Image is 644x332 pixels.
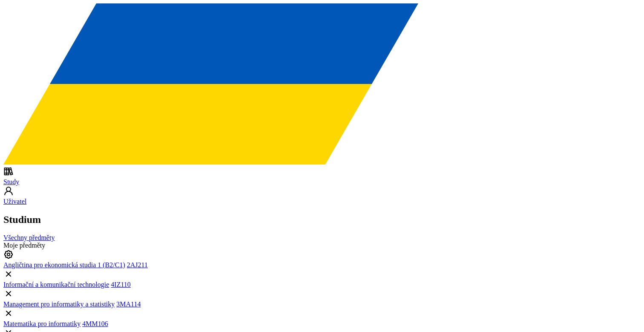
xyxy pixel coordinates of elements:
[3,198,641,205] div: Uživatel
[3,261,125,268] a: Angličtina pro ekonomická studia 1 (B2/C1)
[3,281,109,288] a: Informační a komunikační technologie
[3,300,115,308] a: Management pro informatiky a statistiky
[3,214,641,225] h2: Studium
[3,186,641,205] a: Uživatel
[3,242,45,249] span: Moje předměty
[116,300,141,308] a: 3MA114
[3,320,80,327] a: Matematika pro informatiky
[3,234,55,241] a: Všechny předměty
[3,166,641,186] a: Study
[127,261,148,268] a: 2AJ211
[3,178,641,186] div: Study
[111,281,131,288] a: 4IZ110
[82,320,108,327] a: 4MM106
